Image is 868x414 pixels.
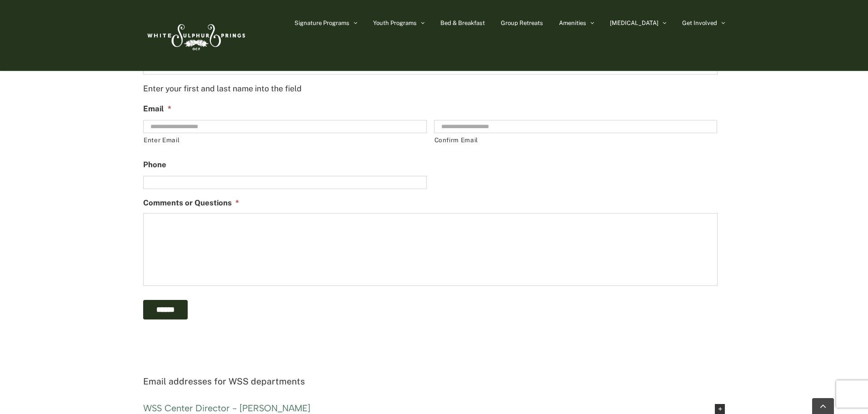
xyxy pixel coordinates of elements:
[559,20,586,26] span: Amenities
[294,20,349,26] span: Signature Programs
[373,20,417,26] span: Youth Programs
[143,14,248,57] img: White Sulphur Springs Logo
[610,20,658,26] span: [MEDICAL_DATA]
[434,134,718,147] label: Confirm Email
[143,104,171,114] label: Email
[143,374,725,389] p: Email addresses for WSS departments
[143,160,166,170] label: Phone
[143,403,701,413] span: WSS Center Director - [PERSON_NAME]
[440,20,485,26] span: Bed & Breakfast
[143,198,239,208] label: Comments or Questions
[143,75,718,95] div: Enter your first and last name into the field
[682,20,717,26] span: Get Involved
[144,134,427,147] label: Enter Email
[501,20,543,26] span: Group Retreats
